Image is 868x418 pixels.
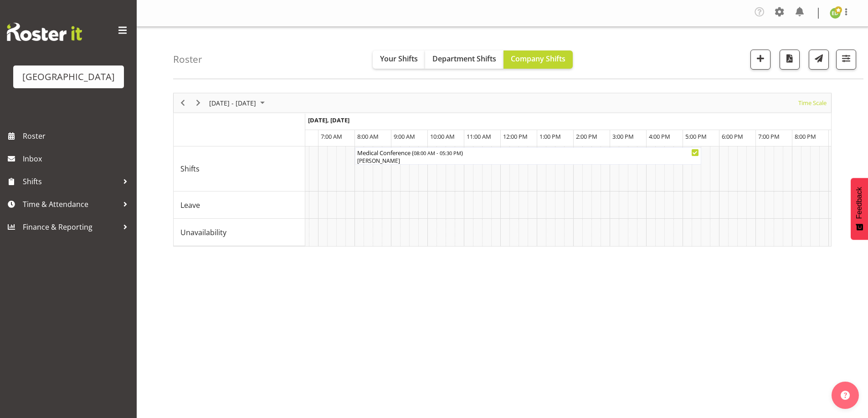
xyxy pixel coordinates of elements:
img: help-xxl-2.png [841,391,850,400]
span: Feedback [855,187,863,219]
span: Finance & Reporting [23,220,118,234]
span: 2:00 PM [576,132,597,141]
img: emma-dowman11789.jpg [830,8,841,19]
span: Company Shifts [511,54,565,64]
div: Shifts"s event - Medical Conference Begin From Friday, September 5, 2025 at 8:00:00 AM GMT+12:00 ... [355,147,701,165]
span: 8:00 PM [795,132,816,141]
span: 3:00 PM [612,132,634,141]
span: [DATE] - [DATE] [208,97,257,109]
button: Feedback - Show survey [851,178,868,240]
button: Department Shifts [425,50,503,69]
h4: Roster [173,54,202,65]
td: Unavailability resource [174,219,305,246]
span: Unavailability [180,227,226,238]
span: Shifts [180,163,200,174]
img: Rosterit website logo [7,23,82,41]
button: Send a list of all shifts for the selected filtered period to all rostered employees. [809,50,829,70]
button: Add a new shift [750,50,770,70]
span: 7:00 PM [758,132,780,141]
button: Previous [177,97,189,109]
span: 10:00 AM [430,132,455,141]
span: 1:00 PM [539,132,561,141]
span: 9:00 PM [831,132,853,141]
span: 9:00 AM [394,132,415,141]
span: Leave [180,200,200,211]
span: 11:00 AM [467,132,491,141]
span: 6:00 AM [284,132,306,141]
span: Time Scale [797,97,827,109]
button: Your Shifts [373,50,425,69]
div: Next [190,93,206,112]
td: Shifts resource [174,146,305,191]
button: Time Scale [797,97,828,109]
button: Company Shifts [503,50,573,69]
span: 5:00 PM [685,132,707,141]
span: 6:00 PM [722,132,743,141]
span: 8:00 AM [357,132,379,141]
button: September 01 - 07, 2025 [208,97,269,109]
span: Shifts [23,175,118,188]
span: 08:00 AM - 05:30 PM [414,149,461,156]
div: Medical Conference ( ) [357,148,699,157]
div: [GEOGRAPHIC_DATA] [22,70,115,84]
span: [DATE], [DATE] [308,116,349,124]
div: Previous [175,93,190,112]
span: 7:00 AM [321,132,342,141]
span: Your Shifts [380,54,418,64]
span: Department Shifts [432,54,496,64]
td: Leave resource [174,191,305,219]
button: Filter Shifts [836,50,856,70]
span: 4:00 PM [649,132,670,141]
span: Inbox [23,152,132,166]
button: Next [192,97,205,109]
div: Timeline Week of September 4, 2025 [173,93,832,247]
span: Time & Attendance [23,197,118,211]
div: [PERSON_NAME] [357,157,699,165]
span: 12:00 PM [503,132,528,141]
span: Roster [23,129,132,143]
button: Download a PDF of the roster according to the set date range. [780,50,800,70]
